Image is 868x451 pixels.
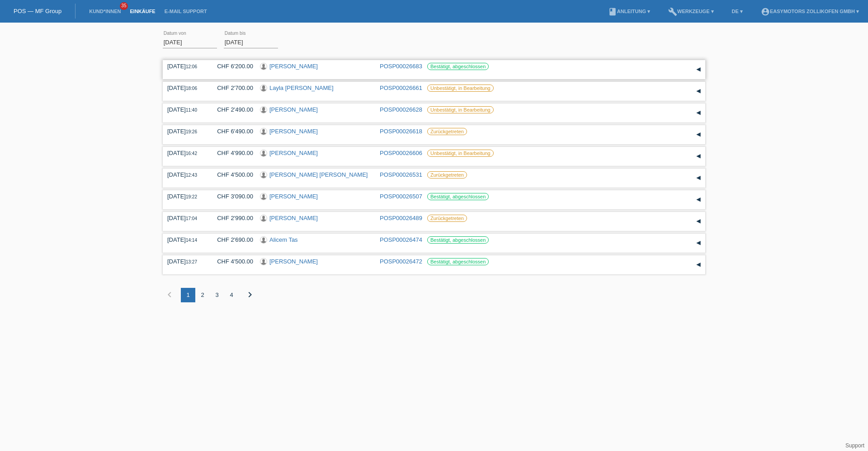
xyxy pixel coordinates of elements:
div: auf-/zuklappen [692,106,705,120]
a: [PERSON_NAME] [PERSON_NAME] [269,171,368,178]
a: POSP00026606 [380,150,422,156]
span: 16:42 [186,151,197,156]
a: POSP00026472 [380,258,422,265]
a: bookAnleitung ▾ [604,9,655,14]
a: [PERSON_NAME] [269,106,318,113]
label: Bestätigt, abgeschlossen [427,193,489,200]
a: Kund*innen [85,9,125,14]
div: auf-/zuklappen [692,150,705,163]
a: POSP00026507 [380,193,422,200]
a: POSP00026531 [380,171,422,178]
span: 12:43 [186,173,197,178]
span: 14:14 [186,238,197,243]
div: [DATE] [167,193,203,200]
a: account_circleEasymotors Zollikofen GmbH ▾ [756,9,863,14]
a: Einkäufe [125,9,160,14]
span: 19:22 [186,194,197,199]
div: auf-/zuklappen [692,258,705,272]
div: [DATE] [167,106,203,113]
a: POSP00026474 [380,236,422,243]
a: DE ▾ [727,9,747,14]
a: [PERSON_NAME] [269,128,318,135]
label: Zurückgetreten [427,215,467,222]
div: [DATE] [167,215,203,221]
div: CHF 4'990.00 [210,150,253,156]
label: Unbestätigt, in Bearbeitung [427,85,494,92]
a: E-Mail Support [160,9,212,14]
div: CHF 4'500.00 [210,258,253,265]
a: POSP00026628 [380,106,422,113]
i: chevron_left [164,289,175,300]
div: [DATE] [167,85,203,91]
div: CHF 2'690.00 [210,236,253,243]
div: [DATE] [167,171,203,178]
span: 17:04 [186,216,197,221]
div: CHF 2'490.00 [210,106,253,113]
a: POSP00026661 [380,85,422,91]
a: [PERSON_NAME] [269,215,318,221]
a: buildWerkzeuge ▾ [664,9,718,14]
label: Unbestätigt, in Bearbeitung [427,106,494,113]
a: POS — MF Group [14,8,61,14]
span: 18:06 [186,86,197,91]
i: account_circle [761,7,770,16]
label: Zurückgetreten [427,171,467,179]
div: [DATE] [167,63,203,70]
div: 3 [210,288,224,302]
div: CHF 6'490.00 [210,128,253,135]
label: Bestätigt, abgeschlossen [427,63,489,70]
a: Alicem Tas [269,236,298,243]
div: 1 [181,288,195,302]
div: auf-/zuklappen [692,128,705,141]
label: Bestätigt, abgeschlossen [427,236,489,244]
div: 2 [195,288,210,302]
div: CHF 2'700.00 [210,85,253,91]
a: [PERSON_NAME] [269,63,318,70]
span: 12:06 [186,64,197,69]
div: CHF 2'990.00 [210,215,253,221]
div: auf-/zuklappen [692,193,705,207]
span: 13:27 [186,259,197,264]
label: Bestätigt, abgeschlossen [427,258,489,265]
span: 11:40 [186,108,197,113]
div: [DATE] [167,128,203,135]
span: 35 [120,2,128,10]
a: [PERSON_NAME] [269,193,318,200]
a: [PERSON_NAME] [269,150,318,156]
label: Zurückgetreten [427,128,467,135]
a: Support [845,442,864,449]
div: 4 [224,288,239,302]
a: [PERSON_NAME] [269,258,318,265]
i: book [608,7,617,16]
div: CHF 3'090.00 [210,193,253,200]
a: Layla [PERSON_NAME] [269,85,334,91]
div: [DATE] [167,150,203,156]
div: auf-/zuklappen [692,236,705,250]
div: auf-/zuklappen [692,171,705,185]
div: CHF 4'500.00 [210,171,253,178]
label: Unbestätigt, in Bearbeitung [427,150,494,157]
div: auf-/zuklappen [692,63,705,76]
i: build [668,7,677,16]
a: POSP00026618 [380,128,422,135]
div: [DATE] [167,258,203,265]
a: POSP00026489 [380,215,422,221]
div: auf-/zuklappen [692,85,705,98]
div: [DATE] [167,236,203,243]
i: chevron_right [245,289,255,300]
div: auf-/zuklappen [692,215,705,228]
span: 19:26 [186,129,197,134]
a: POSP00026683 [380,63,422,70]
div: CHF 6'200.00 [210,63,253,70]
